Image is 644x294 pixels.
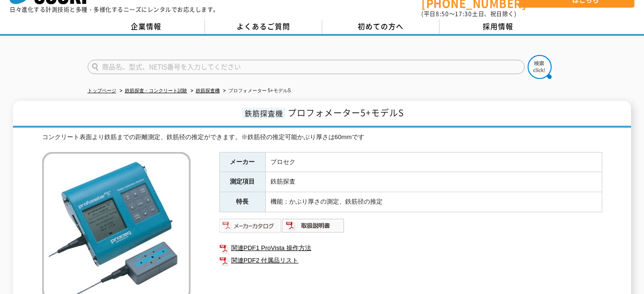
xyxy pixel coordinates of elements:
a: 企業情報 [88,20,205,34]
img: btn_search.png [528,55,552,79]
a: 採用情報 [440,20,557,34]
img: メーカーカタログ [219,218,282,233]
span: プロフォメーター5+モデルS [288,106,404,119]
a: 初めての方へ [322,20,440,34]
td: プロセク [265,152,602,172]
a: 取扱説明書 [282,224,345,231]
th: 測定項目 [219,172,265,192]
a: トップページ [88,88,116,93]
th: 特長 [219,192,265,212]
a: メーカーカタログ [219,224,282,231]
a: 鉄筋探査・コンクリート試験 [125,88,187,93]
th: メーカー [219,152,265,172]
p: 日々進化する計測技術と多種・多様化するニーズにレンタルでお応えします。 [10,7,219,12]
img: 取扱説明書 [282,218,345,233]
a: 鉄筋探査機 [196,88,220,93]
input: 商品名、型式、NETIS番号を入力してください [88,60,525,74]
span: 鉄筋探査機 [242,108,285,119]
span: (平日 ～ 土日、祝日除く) [421,10,516,18]
span: 8:50 [436,10,449,18]
a: 関連PDF2 付属品リスト [219,254,602,267]
span: 17:30 [455,10,472,18]
td: 機能：かぶり厚さの測定、鉄筋径の推定 [265,192,602,212]
span: 初めての方へ [358,21,404,32]
td: 鉄筋探査 [265,172,602,192]
div: コンクリート表面より鉄筋までの距離測定、鉄筋径の推定ができます。※鉄筋径の推定可能かぶり厚さは60mmです [42,132,602,142]
li: プロフォメーター 5+モデルS [221,86,291,96]
a: 関連PDF1 ProVista 操作方法 [219,242,602,254]
a: よくあるご質問 [205,20,322,34]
